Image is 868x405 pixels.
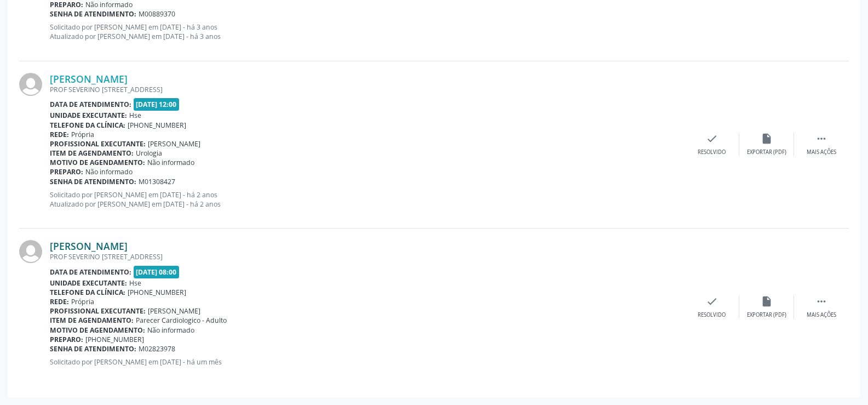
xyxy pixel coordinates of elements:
[128,288,186,297] span: [PHONE_NUMBER]
[50,9,136,19] b: Senha de atendimento:
[706,295,718,307] i: check
[50,306,146,316] b: Profissional executante:
[85,167,133,176] span: Não informado
[129,111,141,120] span: Hse
[706,133,718,145] i: check
[147,326,194,335] span: Não informado
[807,311,836,319] div: Mais ações
[50,278,127,288] b: Unidade executante:
[136,149,162,158] span: Urologia
[50,121,125,130] b: Telefone da clínica:
[50,335,83,344] b: Preparo:
[50,139,146,149] b: Profissional executante:
[50,167,83,176] b: Preparo:
[136,316,227,325] span: Parecer Cardiologico - Adulto
[50,22,685,41] p: Solicitado por [PERSON_NAME] em [DATE] - há 3 anos Atualizado por [PERSON_NAME] em [DATE] - há 3 ...
[50,130,69,139] b: Rede:
[761,295,773,307] i: insert_drive_file
[134,98,180,111] span: [DATE] 12:00
[50,297,69,306] b: Rede:
[747,149,786,156] div: Exportar (PDF)
[50,177,136,186] b: Senha de atendimento:
[807,149,836,156] div: Mais ações
[139,344,175,353] span: M02823978
[50,73,128,85] a: [PERSON_NAME]
[85,335,144,344] span: [PHONE_NUMBER]
[129,278,141,288] span: Hse
[761,133,773,145] i: insert_drive_file
[50,316,134,325] b: Item de agendamento:
[50,111,127,120] b: Unidade executante:
[50,240,128,252] a: [PERSON_NAME]
[50,149,134,158] b: Item de agendamento:
[19,240,42,263] img: img
[50,344,136,353] b: Senha de atendimento:
[50,357,685,367] p: Solicitado por [PERSON_NAME] em [DATE] - há um mês
[147,158,194,167] span: Não informado
[71,130,94,139] span: Própria
[50,288,125,297] b: Telefone da clínica:
[50,252,685,261] div: PROF SEVERINO [STREET_ADDRESS]
[815,295,827,307] i: 
[698,149,726,156] div: Resolvido
[71,297,94,306] span: Própria
[139,9,175,19] span: M00889370
[50,190,685,209] p: Solicitado por [PERSON_NAME] em [DATE] - há 2 anos Atualizado por [PERSON_NAME] em [DATE] - há 2 ...
[19,73,42,96] img: img
[134,266,180,278] span: [DATE] 08:00
[698,311,726,319] div: Resolvido
[50,326,145,335] b: Motivo de agendamento:
[815,133,827,145] i: 
[128,121,186,130] span: [PHONE_NUMBER]
[148,306,200,316] span: [PERSON_NAME]
[50,85,685,94] div: PROF SEVERINO [STREET_ADDRESS]
[50,158,145,167] b: Motivo de agendamento:
[50,100,131,109] b: Data de atendimento:
[148,139,200,149] span: [PERSON_NAME]
[747,311,786,319] div: Exportar (PDF)
[139,177,175,186] span: M01308427
[50,267,131,277] b: Data de atendimento:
